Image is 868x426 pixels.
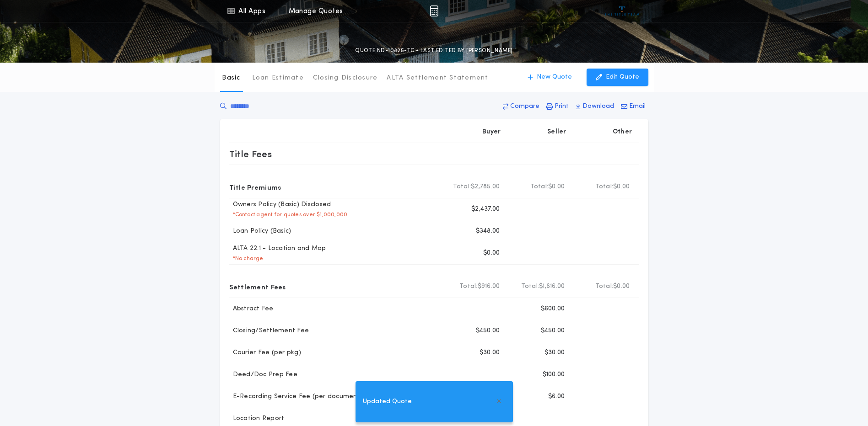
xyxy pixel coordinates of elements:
p: Download [582,102,614,111]
b: Total: [530,182,549,192]
p: * No charge [229,255,264,262]
span: $0.00 [548,182,565,192]
p: Loan Estimate [252,74,304,83]
p: * Contact agent for quotes over $1,000,000 [229,211,348,218]
p: Courier Fee (per pkg) [229,348,301,357]
p: Seller [547,128,566,137]
p: Owners Policy (Basic) Disclosed [229,200,331,209]
p: $2,437.00 [471,205,500,214]
p: Basic [222,74,240,83]
button: Edit Quote [587,69,648,86]
span: $2,785.00 [471,182,500,192]
span: $0.00 [613,282,630,291]
p: Edit Quote [606,73,639,82]
p: $0.00 [483,249,500,258]
b: Total: [595,182,614,192]
p: Title Fees [229,147,272,161]
button: Print [544,98,571,115]
p: Email [629,102,646,111]
p: Abstract Fee [229,304,274,314]
p: $30.00 [545,348,565,357]
p: $450.00 [541,326,565,335]
span: $1,616.00 [539,282,565,291]
p: $100.00 [543,370,565,379]
p: $600.00 [541,304,565,314]
button: New Quote [518,69,581,86]
p: $30.00 [480,348,500,357]
p: Closing/Settlement Fee [229,326,309,335]
img: img [430,5,438,16]
p: Buyer [482,128,501,137]
button: Compare [500,98,542,115]
p: Deed/Doc Prep Fee [229,370,297,379]
span: $0.00 [613,182,630,192]
button: Download [573,98,617,115]
p: ALTA 22.1 - Location and Map [229,244,326,253]
span: Updated Quote [363,397,412,407]
b: Total: [459,282,478,291]
p: QUOTE ND-10825-TC - LAST EDITED BY [PERSON_NAME] [355,46,512,55]
img: vs-icon [605,6,639,16]
p: Settlement Fees [229,279,286,294]
b: Total: [521,282,539,291]
p: Loan Policy (Basic) [229,227,291,236]
p: Print [555,102,569,111]
b: Total: [453,182,471,192]
p: Other [612,128,631,137]
p: ALTA Settlement Statement [387,74,488,83]
span: $916.00 [478,282,500,291]
p: New Quote [537,73,572,82]
p: Compare [510,102,539,111]
p: $348.00 [476,227,500,236]
p: Title Premiums [229,180,281,194]
button: Email [618,98,648,115]
p: $450.00 [476,326,500,335]
b: Total: [595,282,614,291]
p: Closing Disclosure [313,74,378,83]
